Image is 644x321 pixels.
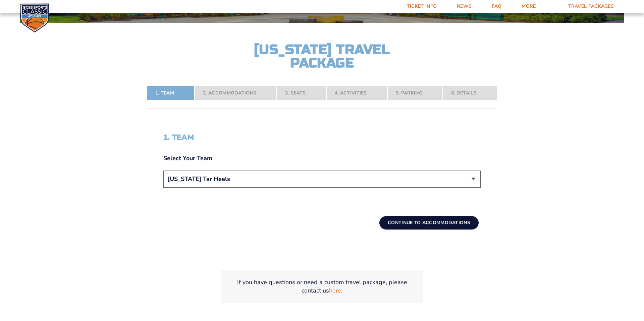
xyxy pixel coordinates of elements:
img: CBS Sports Classic [20,3,49,33]
h2: [US_STATE] Travel Package [248,43,396,70]
h2: 1. Team [163,133,481,142]
p: If you have questions or need a custom travel package, please contact us . [229,278,415,295]
a: here [329,286,341,295]
button: Continue To Accommodations [379,216,479,230]
label: Select Your Team [163,154,481,163]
